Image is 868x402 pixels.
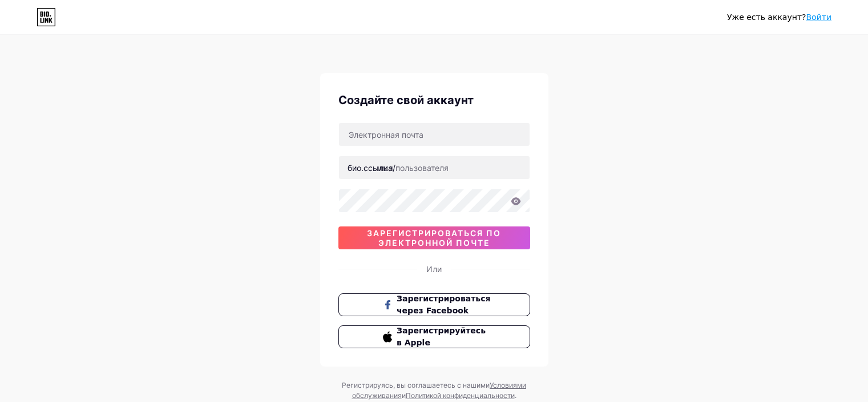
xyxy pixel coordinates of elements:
[367,228,501,248] font: зарегистрироваться по электронной почте
[338,325,530,348] button: Зарегистрируйтесь в Apple
[339,123,530,146] input: Электронная почта
[338,293,530,316] button: Зарегистрироваться через Facebook
[397,294,490,315] font: Зарегистрироваться через Facebook
[727,13,806,22] font: Уже есть аккаунт?
[515,391,516,400] font: .
[338,226,530,249] button: зарегистрироваться по электронной почте
[402,391,406,400] font: и
[338,93,474,107] font: Создайте свой аккаунт
[406,391,515,400] a: Политикой конфиденциальности
[348,163,395,173] font: био.ссылка/
[342,381,490,389] font: Регистрируясь, вы соглашаетесь с нашими
[397,326,486,347] font: Зарегистрируйтесь в Apple
[426,264,442,274] font: Или
[806,13,831,22] a: Войти
[339,156,530,179] input: имя пользователя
